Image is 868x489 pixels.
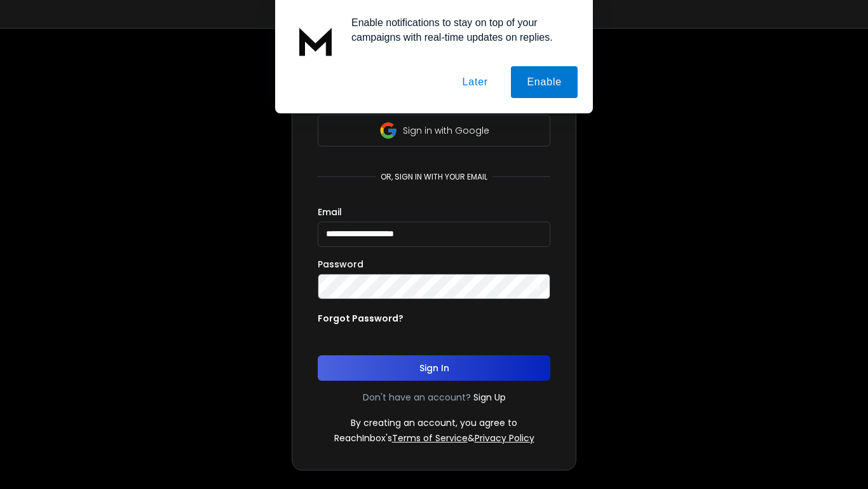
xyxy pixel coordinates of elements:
[473,391,506,404] a: Sign Up
[475,432,534,444] a: Privacy Policy
[446,66,503,98] button: Later
[392,432,468,444] a: Terms of Service
[341,15,578,45] div: Enable notifications to stay on top of your campaigns with real-time updates on replies.
[351,416,517,429] p: By creating an account, you agree to
[334,432,534,444] p: ReachInbox's &
[318,208,342,216] label: Email
[318,260,363,269] label: Password
[363,391,471,404] p: Don't have an account?
[318,312,403,325] p: Forgot Password?
[318,115,550,146] button: Sign in with Google
[376,172,492,182] p: or, sign in with your email
[290,15,341,66] img: notification icon
[511,66,578,98] button: Enable
[403,124,489,137] p: Sign in with Google
[318,355,550,381] button: Sign In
